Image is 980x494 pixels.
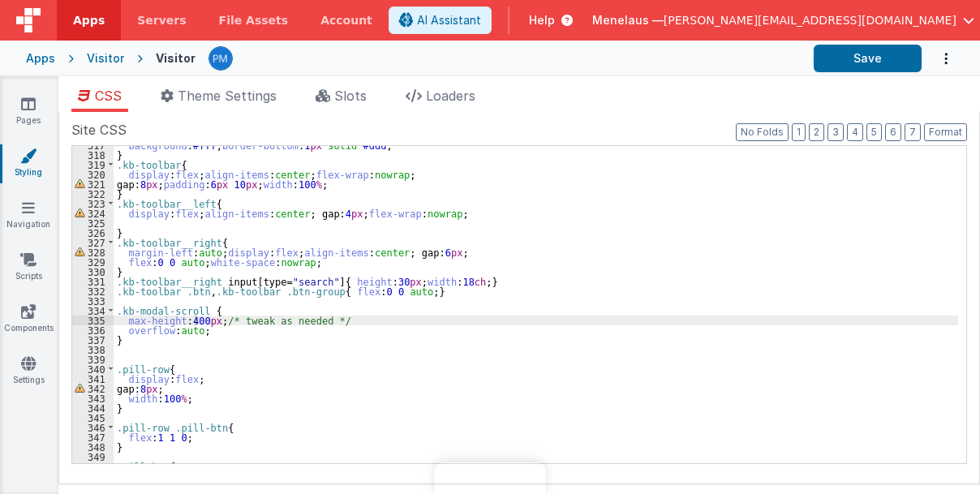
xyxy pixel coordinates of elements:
[219,12,289,28] span: File Assets
[156,50,196,67] div: Visitor
[72,354,114,364] div: 339
[72,345,114,354] div: 338
[792,123,806,141] button: 1
[334,88,367,104] span: Slots
[72,316,114,325] div: 335
[736,123,789,141] button: No Folds
[809,123,824,141] button: 2
[592,12,664,28] span: Menelaus —
[905,123,921,141] button: 7
[209,47,232,70] img: a12ed5ba5769bda9d2665f51d2850528
[72,403,114,413] div: 344
[72,179,114,189] div: 321
[72,267,114,277] div: 330
[72,277,114,286] div: 331
[72,238,114,247] div: 327
[72,257,114,267] div: 329
[95,88,122,104] span: CSS
[26,50,55,67] div: Apps
[72,199,114,208] div: 323
[72,150,114,160] div: 318
[72,374,114,384] div: 341
[847,123,863,141] button: 4
[72,384,114,393] div: 342
[885,123,901,141] button: 6
[72,442,114,452] div: 348
[72,423,114,432] div: 346
[87,50,124,67] div: Visitor
[814,45,922,72] button: Save
[72,432,114,442] div: 347
[72,462,114,471] div: 350
[827,123,844,141] button: 3
[389,6,492,34] button: AI Assistant
[72,228,114,238] div: 326
[924,123,967,141] button: Format
[72,296,114,306] div: 333
[72,189,114,199] div: 322
[417,12,481,28] span: AI Assistant
[72,170,114,179] div: 320
[71,120,127,140] span: Site CSS
[866,123,882,141] button: 5
[72,325,114,335] div: 336
[72,452,114,462] div: 349
[426,88,475,104] span: Loaders
[922,42,954,75] button: Options
[529,12,555,28] span: Help
[72,208,114,218] div: 324
[592,12,974,28] button: Menelaus — [PERSON_NAME][EMAIL_ADDRESS][DOMAIN_NAME]
[72,160,114,170] div: 319
[72,413,114,423] div: 345
[137,12,186,28] span: Servers
[72,393,114,403] div: 343
[664,12,956,28] span: [PERSON_NAME][EMAIL_ADDRESS][DOMAIN_NAME]
[73,12,105,28] span: Apps
[72,247,114,257] div: 328
[178,88,277,104] span: Theme Settings
[72,306,114,316] div: 334
[72,218,114,228] div: 325
[72,364,114,374] div: 340
[72,286,114,296] div: 332
[72,335,114,345] div: 337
